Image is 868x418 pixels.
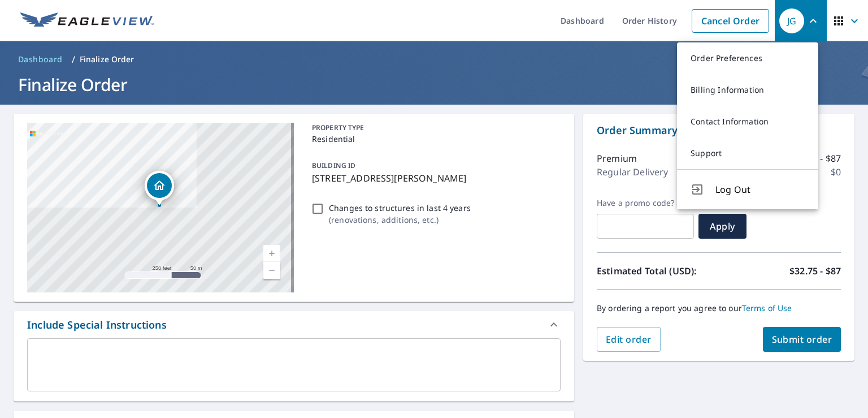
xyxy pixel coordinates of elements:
[72,53,75,66] li: /
[677,74,818,106] a: Billing Information
[14,73,854,96] h1: Finalize Order
[742,303,792,313] a: Terms of Use
[597,123,841,138] p: Order Summary
[263,262,280,279] a: Current Level 17, Zoom Out
[14,50,854,68] nav: breadcrumb
[708,220,737,232] span: Apply
[692,9,769,33] a: Cancel Order
[677,42,818,74] a: Order Preferences
[677,169,818,209] button: Log Out
[763,327,841,352] button: Submit order
[597,152,637,165] p: Premium
[14,311,574,338] div: Include Special Instructions
[312,161,355,170] p: BUILDING ID
[772,333,832,346] span: Submit order
[14,50,67,68] a: Dashboard
[677,137,818,169] a: Support
[597,303,841,313] p: By ordering a report you agree to our
[312,133,556,145] p: Residential
[597,198,694,208] label: Have a promo code?
[677,106,818,137] a: Contact Information
[606,333,652,346] span: Edit order
[698,214,747,239] button: Apply
[597,327,661,352] button: Edit order
[312,171,556,185] p: [STREET_ADDRESS][PERSON_NAME]
[263,245,280,262] a: Current Level 17, Zoom In
[329,202,471,214] p: Changes to structures in last 4 years
[20,12,154,29] img: EV Logo
[597,165,668,179] p: Regular Delivery
[18,54,63,65] span: Dashboard
[789,264,841,278] p: $32.75 - $87
[312,123,556,133] p: PROPERTY TYPE
[145,171,174,206] div: Dropped pin, building 1, Residential property, 24528 Terrain Rd Saint Robert, MO 65584
[329,214,471,226] p: ( renovations, additions, etc. )
[779,8,804,33] div: JG
[597,264,719,278] p: Estimated Total (USD):
[715,183,805,196] span: Log Out
[80,54,134,65] p: Finalize Order
[27,317,167,333] div: Include Special Instructions
[831,165,841,179] p: $0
